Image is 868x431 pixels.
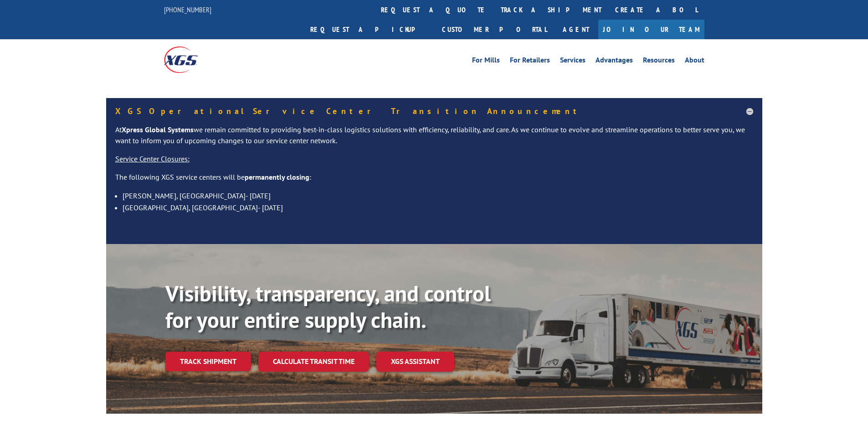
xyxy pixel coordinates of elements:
a: Track shipment [165,352,251,371]
a: For Retailers [510,57,550,67]
a: XGS ASSISTANT [376,352,454,371]
a: [PHONE_NUMBER] [164,5,211,14]
a: About [685,57,704,67]
li: [PERSON_NAME], [GEOGRAPHIC_DATA]- [DATE] [123,190,753,202]
a: Agent [554,20,598,39]
p: The following XGS service centers will be : [115,172,753,190]
b: Visibility, transparency, and control for your entire supply chain. [165,279,491,334]
a: Calculate transit time [258,352,369,371]
a: Advantages [596,57,633,67]
a: For Mills [472,57,500,67]
li: [GEOGRAPHIC_DATA], [GEOGRAPHIC_DATA]- [DATE] [123,202,753,213]
a: Join Our Team [598,20,704,39]
u: Service Center Closures: [115,154,190,163]
strong: permanently closing [245,172,309,182]
a: Services [560,57,586,67]
a: Resources [643,57,675,67]
p: At we remain committed to providing best-in-class logistics solutions with efficiency, reliabilit... [115,125,753,154]
h5: XGS Operational Service Center Transition Announcement [115,107,753,115]
a: Customer Portal [435,20,554,39]
a: Request a pickup [303,20,435,39]
strong: Xpress Global Systems [122,125,194,134]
